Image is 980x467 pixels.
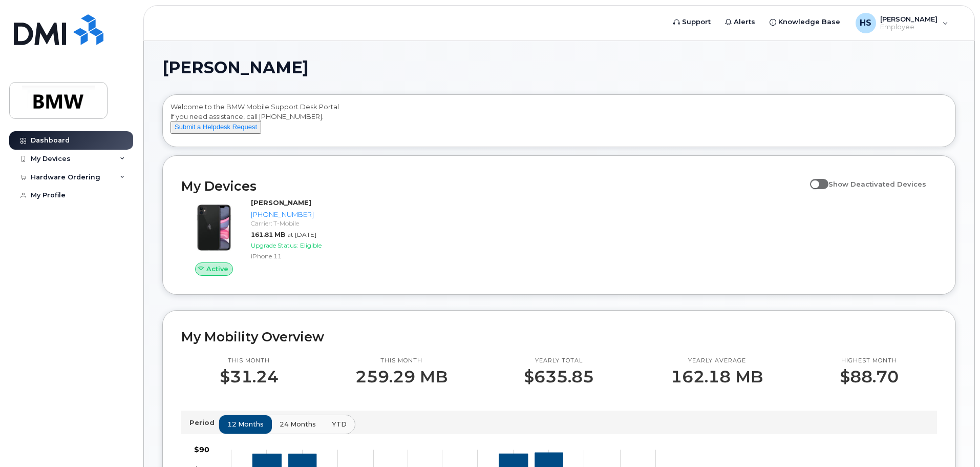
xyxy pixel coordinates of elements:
[194,445,209,454] tspan: $90
[251,241,298,249] span: Upgrade Status:
[181,198,361,276] a: Active[PERSON_NAME][PHONE_NUMBER]Carrier: T-Mobile161.81 MBat [DATE]Upgrade Status:EligibleiPhone 11
[840,357,899,365] p: Highest month
[251,219,357,228] div: Carrier: T-Mobile
[524,357,594,365] p: Yearly total
[355,368,448,386] p: 259.29 MB
[220,368,279,386] p: $31.24
[181,329,937,344] h2: My Mobility Overview
[251,198,311,207] strong: [PERSON_NAME]
[251,252,357,260] div: iPhone 11
[251,210,357,219] div: [PHONE_NUMBER]
[935,422,972,459] iframe: Messenger Launcher
[524,368,594,386] p: $635.85
[287,231,316,238] span: at [DATE]
[280,419,316,429] span: 24 months
[840,368,899,386] p: $88.70
[171,102,948,143] div: Welcome to the BMW Mobile Support Desk Portal If you need assistance, call [PHONE_NUMBER].
[220,357,279,365] p: This month
[189,418,219,428] p: Period
[810,174,818,182] input: Show Deactivated Devices
[671,357,763,365] p: Yearly average
[355,357,448,365] p: This month
[162,60,309,75] span: [PERSON_NAME]
[671,368,763,386] p: 162.18 MB
[300,241,322,249] span: Eligible
[332,419,347,429] span: YTD
[206,264,228,274] span: Active
[171,121,261,134] button: Submit a Helpdesk Request
[251,231,285,238] span: 161.81 MB
[181,178,805,194] h2: My Devices
[189,203,239,252] img: iPhone_11.jpg
[171,123,261,131] a: Submit a Helpdesk Request
[828,180,926,188] span: Show Deactivated Devices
